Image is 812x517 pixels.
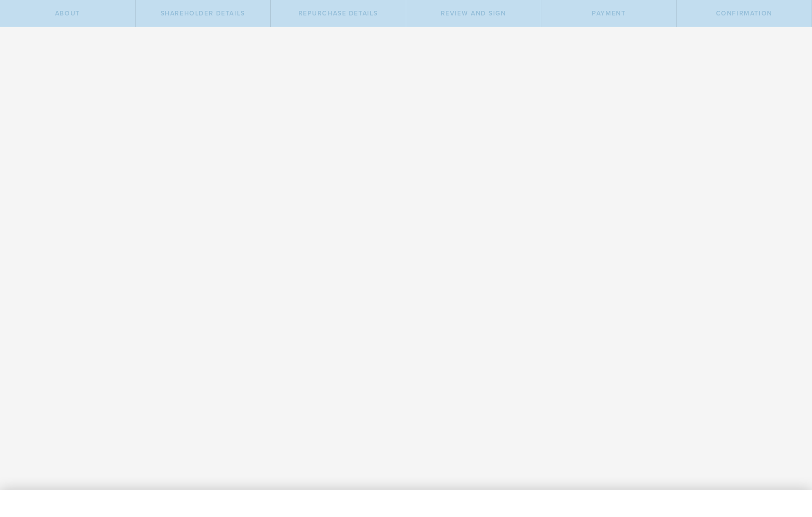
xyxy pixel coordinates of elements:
span: Repurchase Details [298,10,378,17]
span: About [55,10,80,17]
span: Payment [592,10,625,17]
span: Review and Sign [441,10,506,17]
span: Confirmation [716,10,772,17]
span: Shareholder Details [161,10,245,17]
